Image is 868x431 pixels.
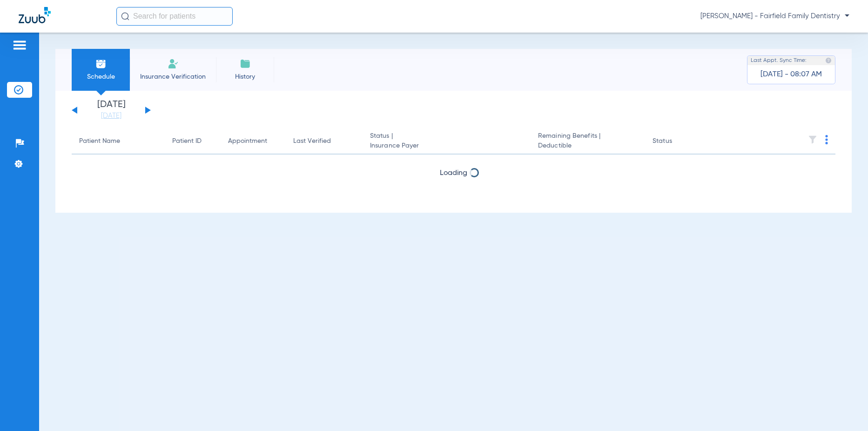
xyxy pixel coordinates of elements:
[645,128,708,155] th: Status
[240,58,251,69] img: History
[825,135,828,144] img: group-dot-blue.svg
[172,136,202,146] div: Patient ID
[137,72,209,81] span: Insurance Verification
[79,136,157,146] div: Patient Name
[808,135,817,144] img: filter.svg
[172,136,213,146] div: Patient ID
[293,136,331,146] div: Last Verified
[19,7,51,23] img: Zuub Logo
[228,136,278,146] div: Appointment
[821,386,868,431] iframe: Chat Widget
[363,128,531,155] th: Status |
[95,58,107,69] img: Schedule
[700,12,849,21] span: [PERSON_NAME] - Fairfield Family Dentistry
[531,128,645,155] th: Remaining Benefits |
[538,141,638,151] span: Deductible
[79,72,123,81] span: Schedule
[168,58,179,69] img: Manual Insurance Verification
[79,136,120,146] div: Patient Name
[121,12,129,20] img: Search Icon
[370,141,523,151] span: Insurance Payer
[228,136,267,146] div: Appointment
[12,40,27,51] img: hamburger-icon
[825,57,832,64] img: last sync help info
[83,100,139,121] li: [DATE]
[223,72,267,81] span: History
[440,169,467,177] span: Loading
[116,7,233,26] input: Search for patients
[293,136,355,146] div: Last Verified
[751,56,807,65] span: Last Appt. Sync Time:
[83,111,139,121] a: [DATE]
[760,70,822,79] span: [DATE] - 08:07 AM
